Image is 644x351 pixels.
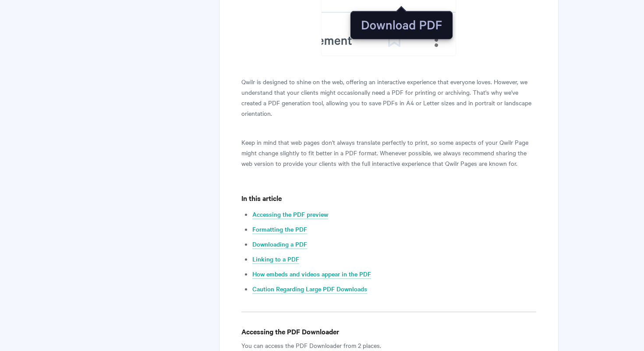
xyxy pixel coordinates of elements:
[241,76,536,118] p: Qwilr is designed to shine on the web, offering an interactive experience that everyone loves. Ho...
[252,284,367,294] a: Caution Regarding Large PDF Downloads
[241,193,536,204] h4: In this article
[252,254,299,264] a: Linking to a PDF
[252,210,328,219] a: Accessing the PDF preview
[252,240,307,249] a: Downloading a PDF
[252,225,307,234] a: Formatting the PDF
[241,137,536,168] p: Keep in mind that web pages don't always translate perfectly to print, so some aspects of your Qw...
[241,326,536,337] h4: Accessing the PDF Downloader
[252,269,371,279] a: How embeds and videos appear in the PDF
[241,340,536,351] p: You can access the PDF Downloader from 2 places.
